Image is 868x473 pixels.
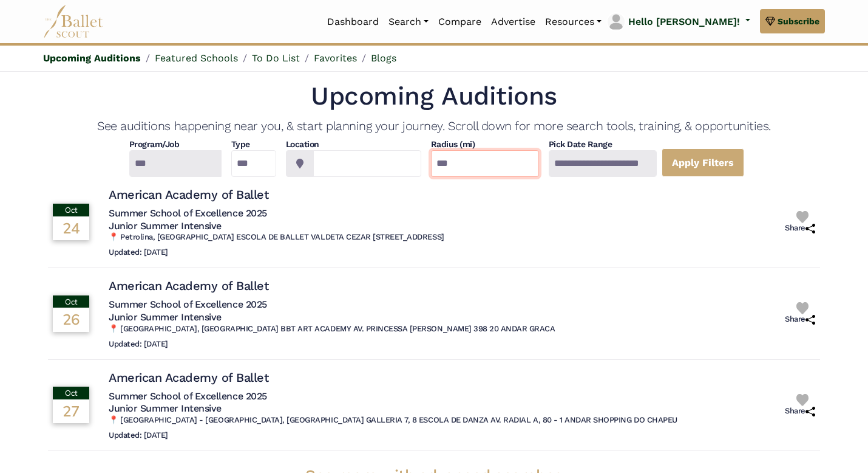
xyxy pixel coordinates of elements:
[606,12,750,32] a: profile picture Hello [PERSON_NAME]!
[109,220,444,233] h5: Junior Summer Intensive
[286,139,421,151] h4: Location
[48,80,820,113] h1: Upcoming Auditions
[155,52,238,64] a: Featured Schools
[109,430,677,441] h6: Updated: [DATE]
[628,14,740,30] p: Hello [PERSON_NAME]!
[486,9,540,35] a: Advertise
[109,415,677,426] h6: 📍 [GEOGRAPHIC_DATA] - [GEOGRAPHIC_DATA], [GEOGRAPHIC_DATA] GALLERIA 7, 8 ESCOLA DE DANZA AV. RADI...
[53,295,89,308] div: Oct
[540,9,606,35] a: Resources
[43,52,141,64] a: Upcoming Auditions
[53,308,89,331] div: 26
[129,139,222,151] h4: Program/Job
[322,9,384,35] a: Dashboard
[662,148,744,177] a: Apply Filters
[109,247,444,258] h6: Updated: [DATE]
[109,390,677,403] h5: Summer School of Excellence 2025
[53,204,89,216] div: Oct
[109,232,444,243] h6: 📍 Petrolina, [GEOGRAPHIC_DATA] ESCOLA DE BALLET VALDETA CEZAR [STREET_ADDRESS]
[433,9,486,35] a: Compare
[384,9,433,35] a: Search
[785,314,815,325] h6: Share
[371,52,396,64] a: Blogs
[778,15,819,28] span: Subscribe
[608,13,625,30] img: profile picture
[53,399,89,423] div: 27
[785,406,815,416] h6: Share
[109,402,677,415] h5: Junior Summer Intensive
[549,139,657,151] h4: Pick Date Range
[53,387,89,399] div: Oct
[109,324,555,334] h6: 📍 [GEOGRAPHIC_DATA], [GEOGRAPHIC_DATA] BBT ART ACADEMY AV. PRINCESSA [PERSON_NAME] 398 20 ANDAR G...
[109,311,555,324] h5: Junior Summer Intensive
[53,216,89,240] div: 24
[431,139,475,151] h4: Radius (mi)
[109,207,444,220] h5: Summer School of Excellence 2025
[314,52,357,64] a: Favorites
[109,299,555,311] h5: Summer School of Excellence 2025
[109,370,269,385] h4: American Academy of Ballet
[252,52,300,64] a: To Do List
[760,9,825,33] a: Subscribe
[109,339,555,350] h6: Updated: [DATE]
[48,118,820,134] h4: See auditions happening near you, & start planning your journey. Scroll down for more search tool...
[765,15,775,28] img: gem.svg
[785,223,815,233] h6: Share
[109,278,269,294] h4: American Academy of Ballet
[109,187,269,202] h4: American Academy of Ballet
[231,139,276,151] h4: Type
[313,150,421,177] input: Location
